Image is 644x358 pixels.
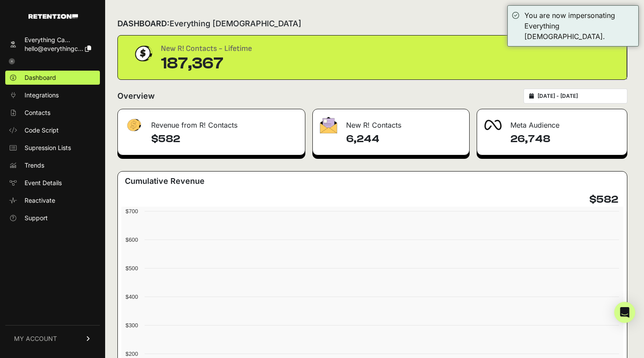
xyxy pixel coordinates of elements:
[161,43,252,55] div: New R! Contacts - Lifetime
[14,334,57,343] span: MY ACCOUNT
[5,193,100,208] a: Reactivate
[126,322,138,329] text: $300
[126,351,138,357] text: $200
[589,193,618,207] h4: $582
[5,71,100,85] a: Dashboard
[126,208,138,215] text: $700
[170,19,301,28] span: Everything [DEMOGRAPHIC_DATA]
[524,10,634,42] div: You are now impersonating Everything [DEMOGRAPHIC_DATA].
[151,132,298,146] h4: $582
[125,117,142,134] img: fa-dollar-13500eef13a19c4ab2b9ed9ad552e47b0d9fc28b02b83b90ba0e00f96d6372e9.png
[320,117,337,133] img: fa-envelope-19ae18322b30453b285274b1b8af3d052b27d846a4fbe8435d1a52b978f639a2.png
[117,18,301,30] h2: DASHBOARD:
[25,36,91,44] div: Everything Ca...
[126,265,138,272] text: $500
[25,126,59,135] span: Code Script
[126,236,138,243] text: $600
[346,132,462,146] h4: 6,244
[25,91,59,100] span: Integrations
[28,14,78,19] img: Retention.com
[25,179,62,187] span: Event Details
[25,214,48,222] span: Support
[5,106,100,120] a: Contacts
[126,294,138,300] text: $400
[5,123,100,137] a: Code Script
[484,120,502,130] img: fa-meta-2f981b61bb99beabf952f7030308934f19ce035c18b003e963880cc3fabeebb7.png
[118,109,305,136] div: Revenue from R! Contacts
[161,55,252,72] div: 187,367
[5,33,100,56] a: Everything Ca... hello@everythingc...
[25,143,71,152] span: Supression Lists
[313,109,469,136] div: New R! Contacts
[117,90,155,102] h2: Overview
[5,211,100,225] a: Support
[125,175,205,187] h3: Cumulative Revenue
[477,109,627,136] div: Meta Audience
[5,176,100,190] a: Event Details
[25,161,44,170] span: Trends
[5,88,100,102] a: Integrations
[25,108,50,117] span: Contacts
[5,158,100,172] a: Trends
[25,196,55,205] span: Reactivate
[25,73,56,82] span: Dashboard
[614,302,635,323] div: Open Intercom Messenger
[5,141,100,155] a: Supression Lists
[510,132,620,146] h4: 26,748
[132,43,154,64] img: dollar-coin-05c43ed7efb7bc0c12610022525b4bbbb207c7efeef5aecc26f025e68dcafac9.png
[5,325,100,352] a: MY ACCOUNT
[25,45,83,52] span: hello@everythingc...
